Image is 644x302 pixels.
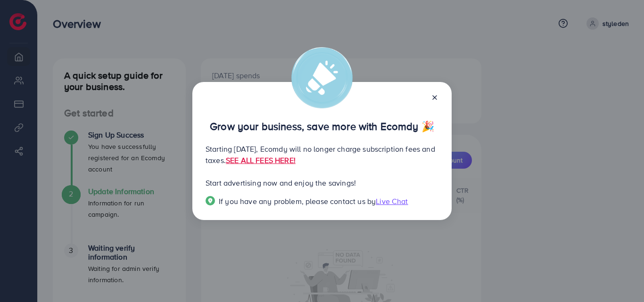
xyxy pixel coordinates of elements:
[226,155,296,165] a: SEE ALL FEES HERE!
[206,177,438,188] p: Start advertising now and enjoy the savings!
[376,196,408,206] span: Live Chat
[206,196,215,205] img: Popup guide
[219,196,376,206] span: If you have any problem, please contact us by
[206,143,438,166] p: Starting [DATE], Ecomdy will no longer charge subscription fees and taxes.
[206,121,438,132] p: Grow your business, save more with Ecomdy 🎉
[291,47,353,108] img: alert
